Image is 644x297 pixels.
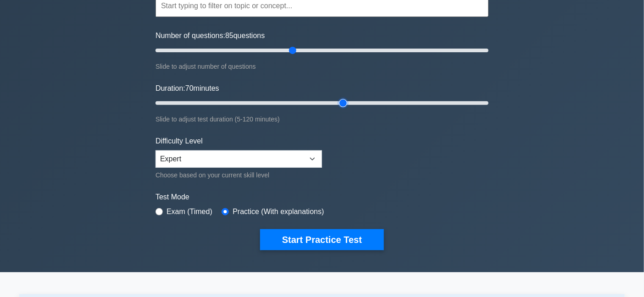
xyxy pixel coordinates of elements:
label: Test Mode [155,192,489,203]
div: Choose based on your current skill level [155,170,322,181]
div: Slide to adjust number of questions [155,61,489,72]
label: Exam (Timed) [167,206,212,217]
label: Duration: minutes [155,83,219,94]
div: Slide to adjust test duration (5-120 minutes) [155,114,489,125]
label: Number of questions: questions [155,30,265,41]
label: Practice (With explanations) [233,206,324,217]
span: 70 [185,84,194,92]
button: Start Practice Test [260,229,384,250]
span: 85 [225,32,233,39]
label: Difficulty Level [155,136,203,147]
